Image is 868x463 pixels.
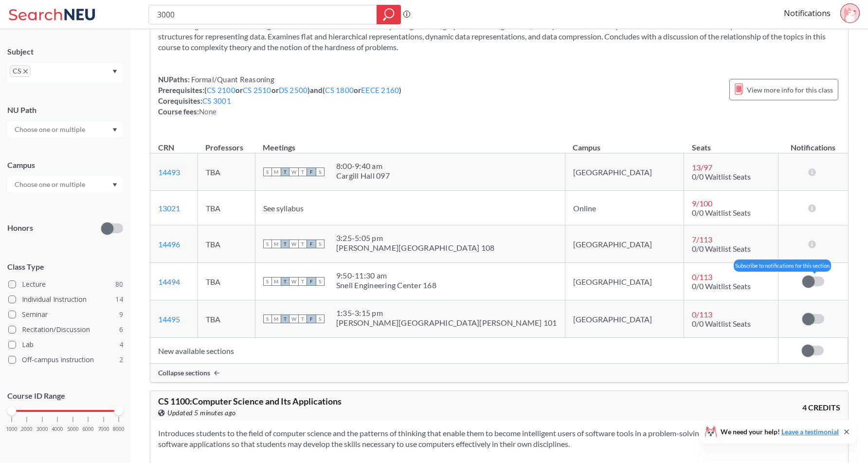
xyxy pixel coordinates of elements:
[23,69,28,74] svg: X to remove pill
[263,240,272,248] span: S
[7,105,123,115] div: NU Path
[565,191,684,225] td: Online
[336,243,495,253] div: [PERSON_NAME][GEOGRAPHIC_DATA] 108
[692,319,751,328] span: 0/0 Waitlist Seats
[281,240,289,248] span: T
[298,315,307,323] span: T
[565,300,684,338] td: [GEOGRAPHIC_DATA]
[10,124,91,135] input: Choose one or multiple
[198,263,255,300] td: TBA
[692,172,751,181] span: 0/0 Waitlist Seats
[7,121,123,138] div: Dropdown arrow
[112,183,117,187] svg: Dropdown arrow
[243,86,271,94] a: CS 2510
[565,132,684,153] th: Campus
[150,364,848,382] div: Collapse sections
[8,293,123,306] label: Individual Instruction
[565,225,684,263] td: [GEOGRAPHIC_DATA]
[167,407,236,418] span: Updated 5 minutes ago
[307,277,316,286] span: F
[307,315,316,323] span: F
[802,402,840,413] span: 4 CREDITS
[336,318,557,328] div: [PERSON_NAME][GEOGRAPHIC_DATA][PERSON_NAME] 101
[272,240,281,248] span: M
[158,74,401,117] div: NUPaths: Prerequisites: ( or or ) and ( or ) Corequisites: Course fees:
[307,167,316,176] span: F
[692,199,712,208] span: 9 / 100
[336,280,436,290] div: Snell Engineering Center 168
[158,204,180,213] a: 13021
[361,86,399,94] a: EECE 2160
[156,6,370,23] input: Class, professor, course number, "phrase"
[281,167,289,176] span: T
[199,107,217,116] span: None
[6,426,18,432] span: 1000
[383,8,395,21] svg: magnifying glass
[113,426,125,432] span: 8000
[289,277,298,286] span: W
[272,315,281,323] span: M
[198,191,255,225] td: TBA
[377,5,401,24] div: magnifying glass
[202,96,231,105] a: CS 3001
[336,171,390,181] div: Cargill Hall 097
[7,176,123,193] div: Dropdown arrow
[119,324,123,335] span: 6
[119,339,123,350] span: 4
[198,132,255,153] th: Professors
[565,263,684,300] td: [GEOGRAPHIC_DATA]
[778,132,848,153] th: Notifications
[272,277,281,286] span: M
[263,204,304,213] span: See syllabus
[158,142,174,153] div: CRN
[336,233,495,243] div: 3:25 - 5:05 pm
[7,222,33,234] p: Honors
[7,390,123,402] p: Course ID Range
[21,426,33,432] span: 2000
[8,308,123,321] label: Seminar
[281,277,289,286] span: T
[692,272,712,281] span: 0 / 113
[158,369,210,377] span: Collapse sections
[336,308,557,318] div: 1:35 - 3:15 pm
[316,277,325,286] span: S
[7,160,123,170] div: Campus
[316,240,325,248] span: S
[158,315,180,324] a: 14495
[7,46,123,57] div: Subject
[8,338,123,351] label: Lab
[692,235,712,244] span: 7 / 113
[190,75,274,84] span: Formal/Quant Reasoning
[298,277,307,286] span: T
[158,240,180,249] a: 14496
[10,65,31,77] span: CSX to remove pill
[198,153,255,191] td: TBA
[289,315,298,323] span: W
[721,428,839,435] span: We need your help!
[198,225,255,263] td: TBA
[684,132,778,153] th: Seats
[8,353,123,366] label: Off-campus instruction
[692,310,712,319] span: 0 / 113
[67,426,79,432] span: 5000
[289,240,298,248] span: W
[8,323,123,336] label: Recitation/Discussion
[307,240,316,248] span: F
[336,271,436,280] div: 9:50 - 11:30 am
[692,163,712,172] span: 13 / 97
[781,427,839,436] a: Leave a testimonial
[158,396,342,407] span: CS 1100 : Computer Science and Its Applications
[692,208,751,217] span: 0/0 Waitlist Seats
[52,426,63,432] span: 4000
[272,167,281,176] span: M
[10,179,91,190] input: Choose one or multiple
[281,315,289,323] span: T
[119,309,123,320] span: 9
[82,426,94,432] span: 6000
[263,315,272,323] span: S
[316,167,325,176] span: S
[115,294,123,305] span: 14
[336,161,390,171] div: 8:00 - 9:40 am
[198,300,255,338] td: TBA
[255,132,565,153] th: Meetings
